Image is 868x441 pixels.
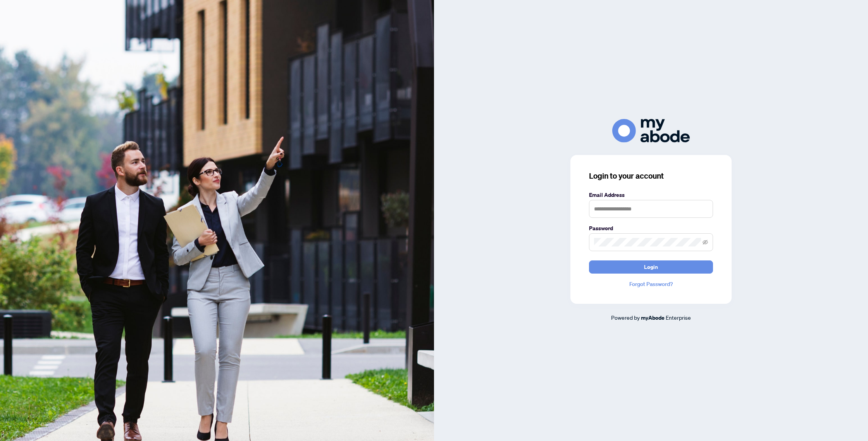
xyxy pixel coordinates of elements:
label: Password [589,224,713,233]
button: Login [589,260,713,274]
label: Email Address [589,191,713,199]
span: eye-invisible [703,239,708,245]
h3: Login to your account [589,171,713,181]
span: Login [644,261,658,273]
a: myAbode [641,314,665,322]
a: Forgot Password? [589,280,713,288]
img: ma-logo [612,119,690,143]
span: Powered by [611,314,640,321]
span: Enterprise [666,314,691,321]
